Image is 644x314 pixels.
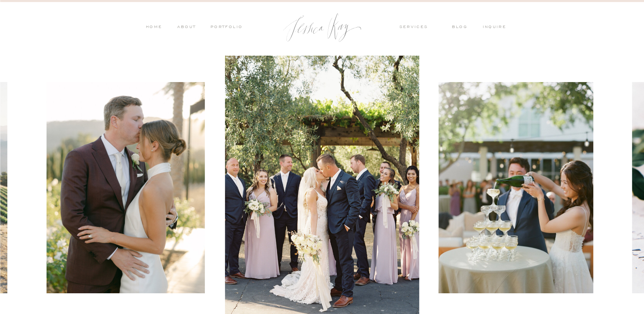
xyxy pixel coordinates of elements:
[483,24,510,31] a: inquire
[47,82,205,293] img: A couple sharing an intimate moment together at sunset during their wedding at Caymus Vineyards i...
[438,82,593,293] img: A joyful moment of a bride and groom pouring champagne into a tower of glasses during their elega...
[145,24,163,31] a: HOME
[399,24,439,31] a: services
[175,24,196,31] a: ABOUT
[209,24,243,31] a: PORTFOLIO
[452,24,473,31] a: blog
